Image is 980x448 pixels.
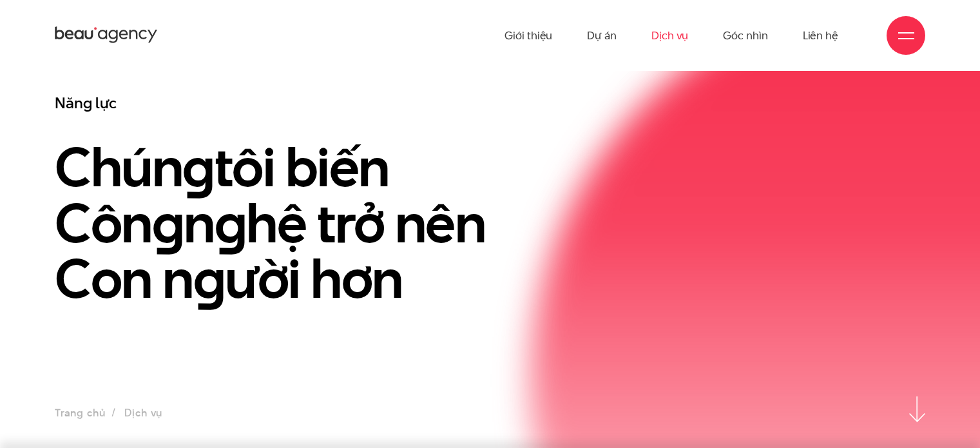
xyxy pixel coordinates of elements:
[182,128,215,205] en: g
[55,139,555,307] h1: Chún tôi biến Côn n hệ trở nên Con n ười hơn
[55,405,105,420] a: Trang chủ
[215,184,247,261] en: g
[55,93,555,113] h3: Năng lực
[193,240,226,317] en: g
[152,184,184,261] en: g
